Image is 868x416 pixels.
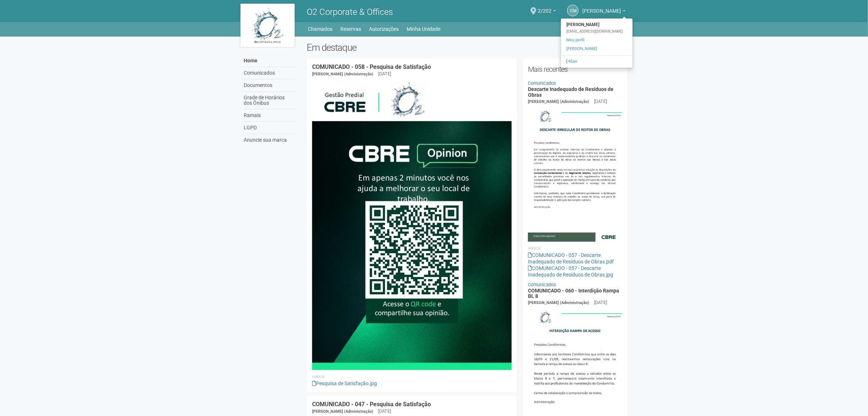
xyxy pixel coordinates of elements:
a: COMUNICADO - 057 - Descarte Inadequado de Resíduos de Obras.pdf [528,252,614,265]
span: DIEGO MEDEIROS [582,1,621,14]
span: [PERSON_NAME] (Administração) [312,72,373,76]
a: 2/202 [538,9,556,15]
span: [PERSON_NAME] (Administração) [312,409,373,414]
img: logo.jpg [240,4,295,47]
img: Pesquisa%20de%20Satisfa%C3%A7%C3%A3o.jpg [312,81,512,370]
a: COMUNICADO - 058 - Pesquisa de Satisfação [312,63,431,70]
h2: Mais recentes [528,64,622,75]
strong: [PERSON_NAME] [561,20,633,29]
div: [DATE] [378,408,391,415]
a: LGPD [242,122,296,134]
a: Reservas [341,24,361,34]
span: 2/202 [538,1,552,14]
div: [DATE] [594,98,607,105]
a: Autorizações [369,24,399,34]
div: [DATE] [594,299,607,306]
a: Comunicados [528,80,556,86]
span: [PERSON_NAME] (Administração) [528,300,589,305]
a: [PERSON_NAME] [561,45,633,53]
a: Sair [561,57,633,66]
a: Grade de Horários dos Ônibus [242,92,296,109]
a: Comunicados [528,282,556,287]
a: Chamados [308,24,333,34]
img: COMUNICADO%20-%20057%20-%20Descarte%20Inadequado%20de%20Res%C3%ADduos%20de%20Obras.jpg [528,105,622,241]
a: [PERSON_NAME] [582,9,626,15]
span: [PERSON_NAME] (Administração) [528,99,589,104]
a: DM [567,5,579,16]
h2: Em destaque [307,42,628,53]
a: Pesquisa de Satisfação.jpg [312,380,377,386]
li: Anexos [312,374,512,380]
div: [EMAIL_ADDRESS][DOMAIN_NAME] [561,29,633,34]
a: Anuncie sua marca [242,134,296,146]
a: Home [242,55,296,67]
li: Anexos [528,245,622,252]
div: [DATE] [378,71,391,77]
a: COMUNICADO - 047 - Pesquisa de Satisfação [312,401,431,408]
a: COMUNICADO - 060 - Interdição Rampa BL 8 [528,288,619,299]
a: Descarte Inadequado de Resíduos de Obras [528,86,613,97]
a: COMUNICADO - 057 - Descarte Inadequado de Resíduos de Obras.jpg [528,265,613,278]
a: Documentos [242,79,296,92]
span: O2 Corporate & Offices [307,7,393,17]
a: Comunicados [242,67,296,79]
a: Meu perfil [561,36,633,45]
a: Minha Unidade [407,24,441,34]
a: Ramais [242,109,296,122]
